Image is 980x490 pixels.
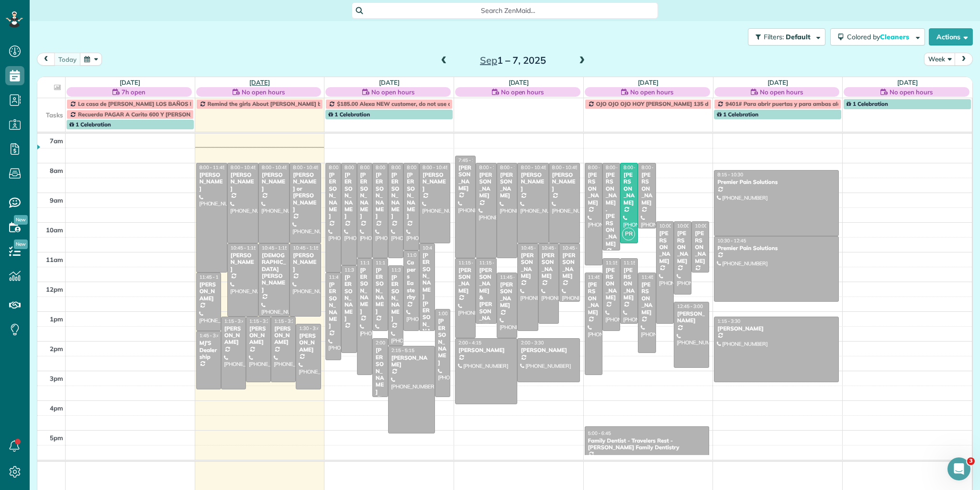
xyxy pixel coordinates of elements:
div: [PERSON_NAME] [360,171,370,220]
span: PR [622,228,635,240]
h2: 1 – 7, 2025 [453,55,573,66]
span: 10:45 - 1:15 [293,245,319,251]
span: 2:00 - 4:15 [458,340,481,346]
div: [PERSON_NAME] [261,171,287,192]
span: 11:15 - 3:15 [360,260,386,266]
span: 11:15 - 2:00 [458,260,484,266]
div: [PERSON_NAME] [230,252,256,273]
span: 10am [46,226,63,234]
span: Colored by [847,33,913,41]
span: 10:30 - 12:45 [717,238,746,244]
a: Filters: Default [743,28,825,46]
span: New [14,215,28,225]
button: Week [924,53,956,66]
span: 3pm [50,375,63,382]
a: [DATE] [120,79,140,86]
div: [PERSON_NAME] [375,171,385,220]
span: 2:00 - 3:30 [521,340,544,346]
span: 7h open [122,87,145,97]
div: [PERSON_NAME] [458,164,473,192]
div: [PERSON_NAME] [274,325,293,346]
span: 8:00 - 10:45 [423,164,448,171]
span: 1 Celebration [328,111,370,118]
span: 9401# Para abrir puertas y para ambas alarmas oficinas y [725,100,881,107]
div: [PERSON_NAME] [641,171,653,206]
span: 8:00 - 10:15 [641,164,667,171]
span: 11:15 - 1:45 [606,260,632,266]
span: 11:45 - 3:15 [588,274,614,280]
span: 11:15 - 1:30 [624,260,649,266]
div: [DEMOGRAPHIC_DATA][PERSON_NAME] [261,252,287,293]
span: 8:00 - 11:15 [391,164,417,171]
span: 12:45 - 3:00 [677,303,703,309]
div: [PERSON_NAME] [500,171,515,199]
div: [PERSON_NAME] [422,171,447,192]
span: 1 Celebration [717,111,758,118]
div: [PERSON_NAME] [520,252,535,280]
span: 1:15 - 3:45 [224,318,247,324]
span: 8:00 - 10:45 [552,164,578,171]
span: 1:15 - 3:30 [274,318,297,324]
div: Family Dentist - Travelers Rest - [PERSON_NAME] Family Dentistry [588,437,707,451]
span: 10:45 - 12:45 [562,245,591,251]
a: [DATE] [768,79,788,86]
div: [PERSON_NAME] [605,267,617,301]
div: [PERSON_NAME] [299,332,318,353]
span: Sep [480,54,497,66]
div: [PERSON_NAME] [588,171,600,206]
span: 11:45 - 2:45 [329,274,355,280]
span: 7am [50,137,63,145]
div: Premier Pain Solutions [717,245,836,251]
div: [PERSON_NAME] [562,252,577,280]
span: 5pm [50,434,63,442]
span: 1:45 - 3:45 [200,332,223,339]
div: [PERSON_NAME] [391,171,401,220]
span: 12pm [46,285,63,293]
span: No open hours [371,87,414,97]
span: 11:30 - 2:15 [391,267,417,273]
div: [PERSON_NAME] [438,318,448,366]
div: [PERSON_NAME] [230,171,256,192]
button: Filters: Default [748,28,825,46]
div: [PERSON_NAME] [500,281,515,309]
span: 11:45 - 1:45 [200,274,225,280]
span: 11:45 - 2:30 [641,274,667,280]
button: prev [37,53,55,66]
div: [PERSON_NAME] [641,281,653,316]
span: 11:15 - 1:30 [479,260,505,266]
span: 11:45 - 2:00 [500,274,526,280]
span: 1 Celebration [69,121,111,128]
div: [PERSON_NAME] [375,267,385,315]
a: [DATE] [509,79,529,86]
div: [PERSON_NAME] [391,354,432,368]
span: Remind the girls About [PERSON_NAME] blindness they have to put everything back specially where i... [208,100,539,107]
div: [PERSON_NAME] [623,267,635,301]
div: [PERSON_NAME] or [PERSON_NAME] [292,171,318,213]
span: 4pm [50,404,63,412]
a: [DATE] [897,79,918,86]
span: 8:00 - 10:45 [262,164,288,171]
span: 8:00 - 11:00 [407,164,433,171]
div: [PERSON_NAME]. [PERSON_NAME] [605,171,617,247]
div: [PERSON_NAME] [623,171,635,206]
span: Cleaners [880,33,911,41]
span: 3 [967,457,975,465]
div: [PERSON_NAME] [199,171,224,192]
span: 11am [46,256,63,263]
span: No open hours [242,87,285,97]
div: [PERSON_NAME] [406,171,416,220]
a: [DATE] [638,79,658,86]
div: [PERSON_NAME] [694,230,706,264]
span: OJO OJO OJO HOY [PERSON_NAME] 135 desde HOY PLEASE [596,100,757,107]
span: 10:45 - 1:30 [542,245,568,251]
span: 11:15 - 1:45 [376,260,401,266]
div: [PERSON_NAME] [199,281,218,302]
div: [PERSON_NAME] [677,310,707,324]
span: 8:00 - 11:15 [479,164,505,171]
span: 8:00 - 11:30 [588,164,614,171]
span: 10:45 - 1:15 [262,245,288,251]
span: La casa de [PERSON_NAME] LOS BAÑOS DE ARRIBS DEL SEGUNDO PISO TAMBIÉN [78,100,302,107]
div: [PERSON_NAME] & [PERSON_NAME] [479,267,493,329]
span: 2:15 - 5:15 [391,347,414,353]
div: [PERSON_NAME] [375,347,385,395]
